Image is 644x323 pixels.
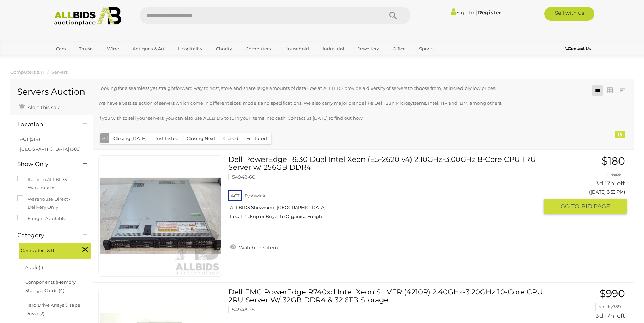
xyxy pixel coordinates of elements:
[241,43,275,54] a: Computers
[98,99,579,107] p: We have a vast selection of servers which come in different sizes, models and specifications. We ...
[128,43,169,54] a: Antiques & Art
[544,199,627,214] button: GO TOBID PAGE
[20,146,81,152] a: [GEOGRAPHIC_DATA] (386)
[50,7,125,26] img: Allbids.com.au
[75,43,98,54] a: Trucks
[280,43,314,54] a: Household
[17,232,73,239] h4: Category
[581,202,610,210] span: BID PAGE
[26,104,60,111] span: Alert this sale
[20,136,40,142] a: ACT (914)
[234,155,538,225] a: Dell PowerEdge R630 Dual Intel Xeon (E5-2620 v4) 2.10GHz-3.00GHz 8-Core CPU 1RU Server w/ 256GB D...
[17,195,86,211] label: Warehouse Direct - Delivery Only
[51,43,70,54] a: Cars
[98,114,579,122] p: If you wish to sell your servers, you can also use ALLBIDS to turn your items into cash. Contact ...
[150,133,183,144] button: Just Listed
[182,133,219,144] button: Closing Next
[228,242,280,252] a: Watch this item
[51,69,68,75] a: Servers
[451,9,474,16] a: Sign In
[17,121,73,128] h4: Location
[242,133,271,144] button: Featured
[615,131,625,138] div: 15
[561,202,581,210] span: GO TO
[17,161,73,167] h4: Show Only
[565,46,591,51] b: Contact Us
[17,176,86,192] label: Items in ALLBIDS Warehouses
[318,43,349,54] a: Industrial
[17,87,86,97] h1: Servers Auction
[475,9,477,16] span: |
[21,245,72,254] span: Computers & IT
[51,54,109,66] a: [GEOGRAPHIC_DATA]
[237,244,278,251] span: Watch this item
[478,9,501,16] a: Register
[600,287,625,300] span: $990
[353,43,384,54] a: Jewellery
[10,69,44,75] a: Computers & IT
[219,133,242,144] button: Closed
[544,7,594,21] a: Sell with us
[39,264,43,270] span: (1)
[376,7,410,24] button: Search
[25,302,80,316] a: Hard Drive Arrays & Tape Drives(2)
[549,155,627,215] a: $180 nreese 3d 17h left ([DATE] 6:53 PM) GO TOBID PAGE
[39,311,44,316] span: (2)
[109,133,151,144] button: Closing [DATE]
[602,155,625,167] span: $180
[100,156,221,276] img: 54948-60a.jpg
[388,43,410,54] a: Office
[17,215,66,222] label: Freight Available
[415,43,438,54] a: Sports
[25,264,43,270] a: Apple(1)
[25,279,77,293] a: Components (Memory, Storage, Cards)(4)
[17,102,62,112] a: Alert this sale
[211,43,237,54] a: Charity
[565,45,593,52] a: Contact Us
[59,288,65,293] span: (4)
[174,43,207,54] a: Hospitality
[100,133,110,143] button: All
[98,84,579,92] p: Looking for a seamless yet straightforward way to host, store and share large amounts of data? We...
[102,43,123,54] a: Wine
